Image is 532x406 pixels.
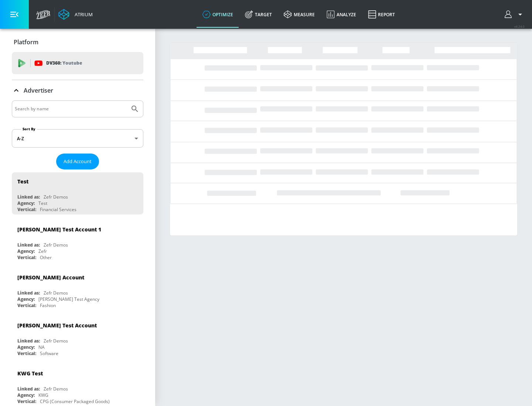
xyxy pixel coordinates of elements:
div: Linked as: [17,338,40,344]
div: Zefr Demos [44,194,68,200]
div: Zefr Demos [44,338,68,344]
div: Platform [12,32,143,52]
div: [PERSON_NAME] AccountLinked as:Zefr DemosAgency:[PERSON_NAME] Test AgencyVertical:Fashion [12,268,143,310]
p: Advertiser [24,86,53,94]
a: Report [362,1,401,28]
div: Agency: [17,200,35,206]
div: Vertical: [17,398,36,405]
a: Analyze [321,1,362,28]
a: Atrium [58,9,93,20]
div: Linked as: [17,386,40,392]
a: optimize [197,1,239,28]
p: Platform [14,38,38,46]
div: [PERSON_NAME] Test Account 1Linked as:Zefr DemosAgency:ZefrVertical:Other [12,220,143,262]
div: TestLinked as:Zefr DemosAgency:TestVertical:Financial Services [12,172,143,214]
label: Sort By [21,127,37,131]
div: Zefr [38,248,47,254]
div: Test [38,200,47,206]
div: Agency: [17,344,35,350]
div: NA [38,344,45,350]
div: Fashion [40,302,56,309]
button: Add Account [56,154,99,169]
div: Linked as: [17,242,40,248]
p: DV360: [46,59,82,67]
div: Vertical: [17,206,36,213]
div: Test [17,178,28,185]
div: Agency: [17,296,35,302]
div: A-Z [12,129,143,148]
div: [PERSON_NAME] Account [17,274,84,281]
div: [PERSON_NAME] Test Agency [38,296,99,302]
input: Search by name [15,104,127,114]
div: Software [40,350,58,357]
div: [PERSON_NAME] Test Account 1 [17,226,101,233]
a: measure [278,1,321,28]
div: Agency: [17,392,35,398]
div: KWG [38,392,48,398]
div: Financial Services [40,206,76,213]
span: v 4.24.0 [514,24,525,28]
div: Atrium [72,11,93,18]
div: [PERSON_NAME] Test Account [17,322,97,329]
div: Agency: [17,248,35,254]
a: Target [239,1,278,28]
div: Zefr Demos [44,386,68,392]
div: Linked as: [17,290,40,296]
div: Vertical: [17,350,36,357]
div: KWG Test [17,370,43,377]
div: Zefr Demos [44,290,68,296]
div: Advertiser [12,80,143,101]
div: [PERSON_NAME] Test AccountLinked as:Zefr DemosAgency:NAVertical:Software [12,316,143,358]
div: DV360: Youtube [12,52,143,74]
div: Vertical: [17,254,36,261]
div: Other [40,254,52,261]
div: Linked as: [17,194,40,200]
div: Vertical: [17,302,36,309]
p: Youtube [62,59,82,67]
div: Zefr Demos [44,242,68,248]
span: Add Account [64,157,92,166]
div: CPG (Consumer Packaged Goods) [40,398,110,405]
